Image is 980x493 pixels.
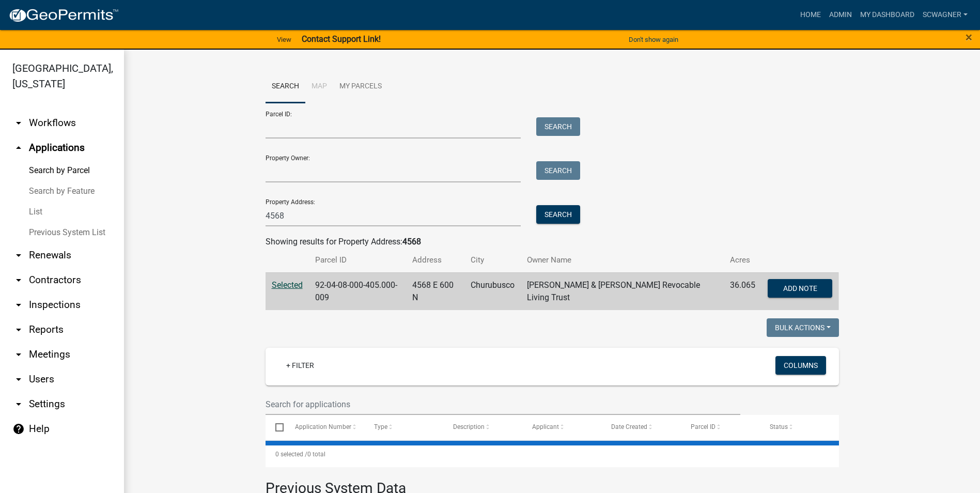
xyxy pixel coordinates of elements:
span: × [966,30,972,44]
button: Search [536,205,580,224]
td: Churubusco [464,272,521,310]
datatable-header-cell: Application Number [285,415,364,440]
button: Bulk Actions [767,318,839,337]
span: Date Created [611,423,647,430]
button: Add Note [768,279,832,298]
button: Don't show again [625,31,682,48]
th: Address [406,248,464,272]
input: Search for applications [266,394,741,415]
div: Showing results for Property Address: [266,236,839,248]
i: arrow_drop_down [12,274,25,286]
a: Selected [272,280,303,290]
i: arrow_drop_down [12,299,25,311]
span: Type [374,423,387,430]
td: [PERSON_NAME] & [PERSON_NAME] Revocable Living Trust [521,272,724,310]
span: Add Note [783,284,817,292]
datatable-header-cell: Description [443,415,522,440]
span: Application Number [295,423,351,430]
a: Search [266,70,305,103]
td: 92-04-08-000-405.000-009 [309,272,407,310]
a: My Dashboard [856,5,919,25]
th: Acres [724,248,761,272]
span: Parcel ID [691,423,715,430]
span: Description [453,423,485,430]
th: City [464,248,521,272]
i: arrow_drop_down [12,373,25,386]
i: arrow_drop_up [12,142,25,154]
button: Search [536,161,580,180]
i: help [12,423,25,435]
a: View [273,31,295,48]
span: Status [770,423,788,430]
i: arrow_drop_down [12,249,25,261]
th: Parcel ID [309,248,407,272]
a: Admin [825,5,856,25]
div: 0 total [266,441,839,467]
span: Applicant [532,423,559,430]
th: Owner Name [521,248,724,272]
datatable-header-cell: Type [364,415,443,440]
td: 4568 E 600 N [406,272,464,310]
i: arrow_drop_down [12,323,25,336]
strong: Contact Support Link! [302,34,381,44]
datatable-header-cell: Date Created [601,415,680,440]
datatable-header-cell: Applicant [522,415,601,440]
span: 0 selected / [275,451,307,458]
a: + Filter [278,356,322,375]
i: arrow_drop_down [12,117,25,129]
a: My Parcels [333,70,388,103]
a: scwagner [919,5,972,25]
strong: 4568 [402,237,421,246]
datatable-header-cell: Status [759,415,838,440]
a: Home [796,5,825,25]
td: 36.065 [724,272,761,310]
datatable-header-cell: Select [266,415,285,440]
button: Search [536,117,580,136]
button: Close [966,31,972,43]
button: Columns [775,356,826,375]
i: arrow_drop_down [12,398,25,410]
datatable-header-cell: Parcel ID [680,415,759,440]
i: arrow_drop_down [12,348,25,361]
